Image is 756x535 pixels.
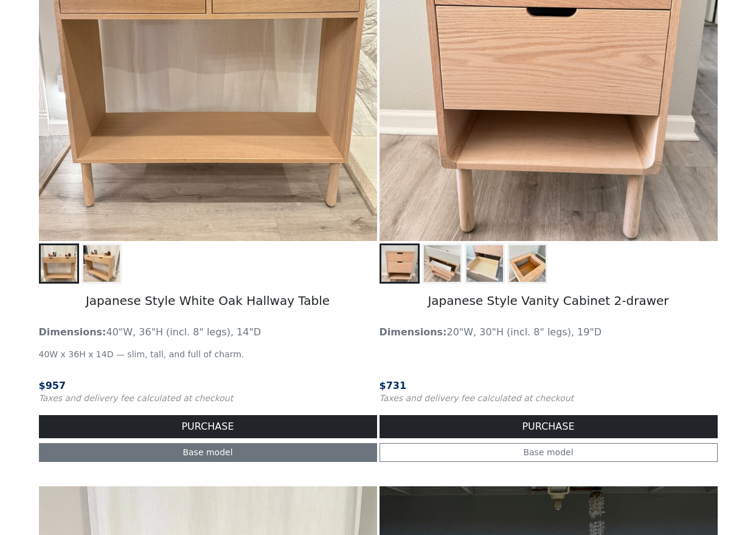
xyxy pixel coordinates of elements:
[381,245,418,282] img: Japanese Style Vanity Cabinet - 2-drawer
[83,245,120,282] img: Japanese Style White Oak Hallway Table - Side View
[380,284,718,320] h5: Japanese Style Vanity Cabinet 2-drawer
[380,393,574,403] small: Taxes and delivery fee calculated at checkout
[424,245,460,282] img: Japanese Style Vanity Cabinet - Tip-out Drawer
[380,380,407,391] span: $ 731
[39,284,377,320] h5: Japanese Style White Oak Hallway Table
[39,349,244,359] small: 40W x 36H x 14D — slim, tall, and full of charm.
[39,393,234,403] small: Taxes and delivery fee calculated at checkout
[380,443,718,462] a: Base model
[39,443,377,462] a: Base model
[41,245,77,282] img: Japanese Style White Oak Hallway Table
[380,326,447,338] strong: Dimensions:
[39,415,377,438] button: PURCHASE
[39,325,377,340] p: 40"W, 36"H (incl. 8" legs), 14"D
[509,245,546,282] img: Japanese Style Vanity Cabinet - Countertop Frame
[39,326,106,338] strong: Dimensions:
[380,325,718,340] p: 20"W, 30"H (incl. 8" legs), 19"D
[466,245,503,282] img: Japanese Style Vanity Cabinet - 2-drawer
[380,415,718,438] button: PURCHASE
[39,380,66,391] span: $ 957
